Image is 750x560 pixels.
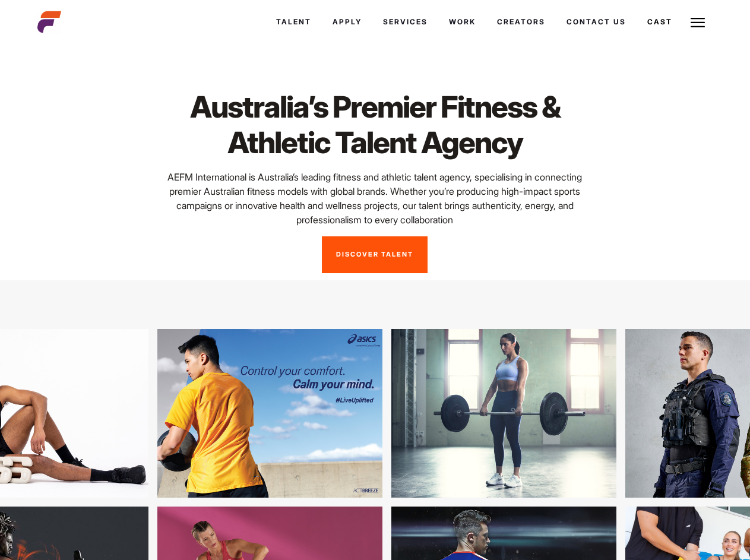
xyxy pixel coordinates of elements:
[37,10,61,34] img: cropped-aefm-brand-fav-22-square.png
[152,89,598,160] h1: Australia’s Premier Fitness & Athletic Talent Agency
[486,6,556,38] a: Creators
[353,329,578,498] img: hgc
[372,6,438,38] a: Services
[152,170,598,227] p: AEFM International is Australia’s leading fitness and athletic talent agency, specialising in con...
[637,6,683,38] a: Cast
[119,329,344,498] img: 48
[322,236,428,273] a: Discover Talent
[322,6,372,38] a: Apply
[265,6,322,38] a: Talent
[556,6,637,38] a: Contact Us
[691,15,705,30] img: Burger icon
[438,6,486,38] a: Work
